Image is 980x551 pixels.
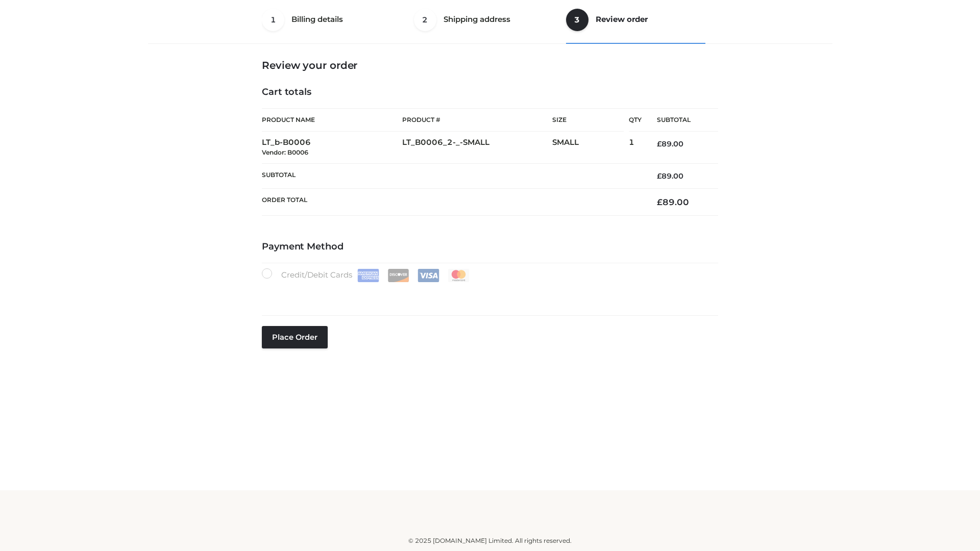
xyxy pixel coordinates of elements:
[262,163,642,188] th: Subtotal
[552,132,629,164] td: SMALL
[387,269,409,282] img: Discover
[552,109,624,132] th: Size
[262,268,471,282] label: Credit/Debit Cards
[657,139,661,148] span: £
[657,171,683,181] bdi: 89.00
[268,287,712,298] iframe: Secure card payment input frame
[262,132,402,164] td: LT_b-B0006
[152,536,828,546] div: © 2025 [DOMAIN_NAME] Limited. All rights reserved.
[657,171,661,181] span: £
[629,132,642,164] td: 1
[262,108,402,132] th: Product Name
[657,139,683,148] bdi: 89.00
[262,241,718,253] h4: Payment Method
[657,197,663,207] span: £
[642,109,718,132] th: Subtotal
[357,269,379,282] img: Amex
[262,87,718,98] h4: Cart totals
[402,108,552,132] th: Product #
[262,326,328,348] button: Place order
[629,108,642,132] th: Qty
[262,148,308,156] small: Vendor: B0006
[262,189,642,216] th: Order Total
[418,269,439,282] img: Visa
[402,132,552,164] td: LT_B0006_2-_-SMALL
[448,269,470,282] img: Mastercard
[657,197,689,207] bdi: 89.00
[262,59,718,71] h3: Review your order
